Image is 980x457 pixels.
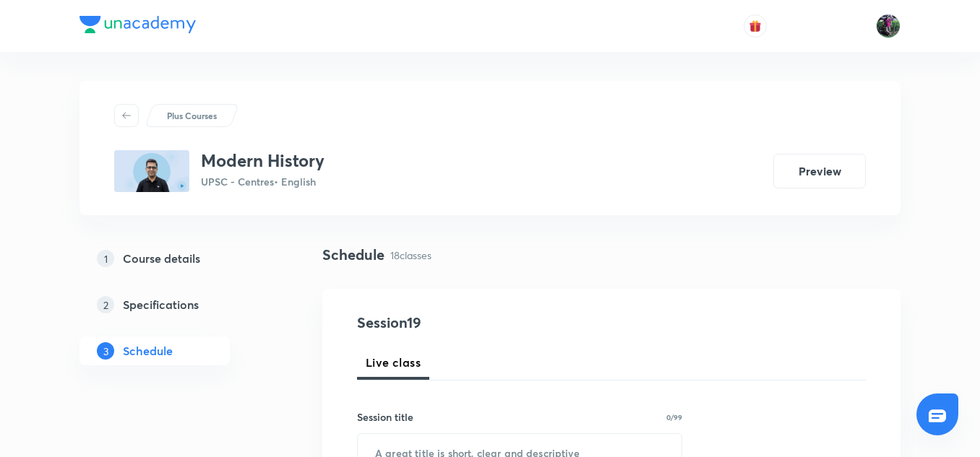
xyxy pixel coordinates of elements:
p: 18 classes [390,248,431,263]
img: Ravishekhar Kumar [876,14,901,38]
h4: Schedule [322,244,384,266]
h5: Schedule [123,342,173,360]
span: Live class [366,354,421,371]
a: Company Logo [79,16,196,37]
button: Preview [773,154,866,188]
p: Plus Courses [167,109,217,122]
p: UPSC - Centres • English [201,174,324,189]
p: 3 [97,342,114,360]
button: avatar [744,14,767,38]
p: 2 [97,296,114,313]
h6: Session title [357,409,413,425]
h3: Modern History [201,150,324,171]
p: 1 [97,250,114,267]
img: 0b34d898ceed40b5a543fd82e53cf9d0.jpg [114,150,189,192]
h5: Course details [123,250,200,267]
a: 2Specifications [79,290,276,319]
img: Company Logo [79,16,196,33]
h5: Specifications [123,296,199,313]
p: 0/99 [666,414,682,421]
img: avatar [749,19,762,32]
h4: Session 19 [357,312,621,334]
a: 1Course details [79,244,276,273]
